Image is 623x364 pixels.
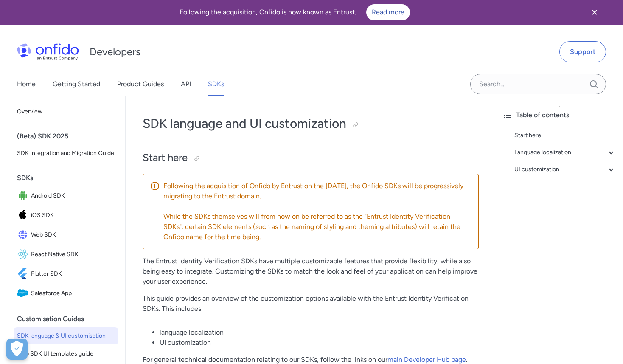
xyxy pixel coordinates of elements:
a: API [181,72,191,96]
a: UI customization [514,164,616,175]
li: UI customization [160,338,479,348]
a: Overview [14,103,118,120]
button: Open Preferences [6,339,28,360]
button: Close banner [579,2,610,23]
span: Web SDK [31,229,115,241]
h1: SDK language and UI customization [143,115,479,132]
span: SDK language & UI customisation [17,331,115,341]
a: Web SDK UI templates guide [14,345,118,362]
p: The Entrust Identity Verification SDKs have multiple customizable features that provide flexibili... [143,256,479,287]
div: (Beta) SDK 2025 [17,128,122,145]
input: Onfido search input field [470,74,606,94]
img: IconWeb SDK [17,229,31,241]
a: IconAndroid SDKAndroid SDK [14,186,118,205]
span: Flutter SDK [31,268,115,280]
a: main Developer Hub page [387,356,466,364]
p: This guide provides an overview of the customization options available with the Entrust Identity ... [143,293,479,314]
div: SDKs [17,169,122,186]
a: IconiOS SDKiOS SDK [14,206,118,225]
a: IconSalesforce AppSalesforce App [14,284,118,303]
a: SDK language & UI customisation [14,327,118,344]
a: Product Guides [117,72,164,96]
a: Read more [366,4,410,20]
a: Getting Started [53,72,100,96]
span: SDK Integration and Migration Guide [17,148,115,158]
span: Web SDK UI templates guide [17,349,115,359]
span: Salesforce App [31,288,115,299]
a: IconWeb SDKWeb SDK [14,226,118,244]
img: IconAndroid SDK [17,190,31,202]
span: React Native SDK [31,248,115,260]
img: Onfido Logo [17,43,79,60]
img: IconReact Native SDK [17,248,31,260]
a: Home [17,72,36,96]
div: Following the acquisition, Onfido is now known as Entrust. [10,4,579,20]
a: Support [559,41,606,62]
img: IconFlutter SDK [17,268,31,280]
img: IconiOS SDK [17,209,31,221]
a: SDK Integration and Migration Guide [14,145,118,162]
a: Start here [514,130,616,141]
p: Following the acquisition of Onfido by Entrust on the [DATE], the Onfido SDKs will be progressive... [163,181,471,201]
span: Android SDK [31,190,115,202]
svg: Close banner [589,7,600,17]
span: iOS SDK [31,209,115,221]
h2: Start here [143,151,479,165]
p: While the SDKs themselves will from now on be referred to as the "Entrust Identity Verification S... [163,212,471,242]
li: language localization [160,327,479,338]
a: SDKs [208,72,224,96]
div: Customisation Guides [17,310,122,327]
a: IconFlutter SDKFlutter SDK [14,265,118,283]
div: Cookie Preferences [6,339,28,360]
a: IconReact Native SDKReact Native SDK [14,245,118,264]
h1: Developers [90,45,140,59]
div: Table of contents [502,110,616,120]
span: Overview [17,107,115,117]
img: IconSalesforce App [17,288,31,299]
a: Language localization [514,147,616,158]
